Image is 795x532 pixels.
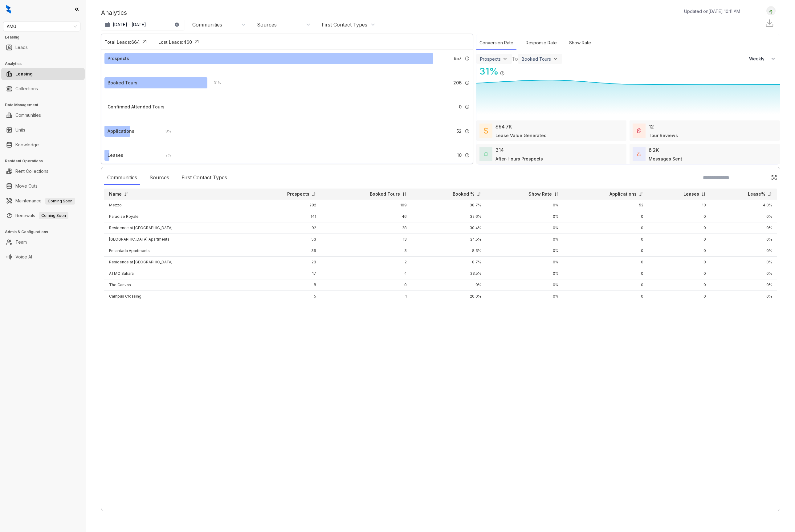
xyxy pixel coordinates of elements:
[246,222,321,234] td: 92
[15,139,39,151] a: Knowledge
[15,236,27,248] a: Team
[412,291,486,302] td: 20.0%
[495,123,512,130] div: $94.7K
[500,71,505,76] img: Info
[101,19,184,30] button: [DATE] - [DATE]
[648,291,711,302] td: 0
[495,156,543,162] div: After-Hours Prospects
[711,268,777,279] td: 0%
[486,200,564,211] td: 0%
[564,234,648,245] td: 0
[15,165,48,177] a: Rent Collections
[486,245,564,257] td: 0%
[564,268,648,279] td: 0
[104,39,140,45] div: Total Leads: 664
[109,191,122,197] p: Name
[554,192,559,197] img: sorting
[246,279,321,291] td: 8
[108,104,165,110] div: Confirmed Attended Tours
[564,222,648,234] td: 0
[124,192,128,197] img: sorting
[104,257,246,268] td: Residence at [GEOGRAPHIC_DATA]
[512,55,518,63] div: To
[246,268,321,279] td: 17
[502,56,508,62] img: ViewFilterArrow
[637,128,641,133] img: TourReviews
[412,268,486,279] td: 23.5%
[207,79,221,86] div: 31 %
[1,109,85,121] li: Communities
[15,41,28,54] a: Leads
[711,291,777,302] td: 0%
[477,192,481,197] img: sorting
[1,83,85,95] li: Collections
[146,171,172,185] div: Sources
[5,35,86,40] h3: Leasing
[465,104,470,109] img: Info
[1,209,85,222] li: Renewals
[1,180,85,192] li: Move Outs
[566,36,594,50] div: Show Rate
[321,200,412,211] td: 109
[246,211,321,222] td: 141
[1,139,85,151] li: Knowledge
[711,211,777,222] td: 0%
[312,192,316,197] img: sorting
[321,279,412,291] td: 0
[5,102,86,108] h3: Data Management
[486,268,564,279] td: 0%
[748,191,765,197] p: Lease%
[321,211,412,222] td: 46
[104,291,246,302] td: Campus Crossing
[1,251,85,263] li: Voice AI
[648,211,711,222] td: 0
[465,153,470,158] img: Info
[564,257,648,268] td: 0
[5,61,86,67] h3: Analytics
[486,279,564,291] td: 0%
[104,234,246,245] td: [GEOGRAPHIC_DATA] Apartments
[257,21,277,28] div: Sources
[768,192,772,197] img: sorting
[701,192,706,197] img: sorting
[192,37,201,47] img: Click Icon
[711,234,777,245] td: 0%
[321,257,412,268] td: 2
[523,36,560,50] div: Response Rate
[104,211,246,222] td: Paradise Royale
[453,79,462,86] span: 206
[104,222,246,234] td: Residence at [GEOGRAPHIC_DATA]
[505,65,514,75] img: Click Icon
[552,56,558,62] img: ViewFilterArrow
[609,191,637,197] p: Applications
[648,222,711,234] td: 0
[495,132,547,139] div: Lease Value Generated
[486,234,564,245] td: 0%
[649,146,659,154] div: 6.2K
[484,127,488,134] img: LeaseValue
[158,39,192,45] div: Lost Leads: 460
[564,291,648,302] td: 0
[528,191,552,197] p: Show Rate
[246,234,321,245] td: 53
[648,245,711,257] td: 0
[476,64,499,78] div: 31 %
[648,234,711,245] td: 0
[476,36,516,50] div: Conversion Rate
[457,152,462,159] span: 10
[322,21,367,28] div: First Contact Types
[370,191,400,197] p: Booked Tours
[246,291,321,302] td: 5
[745,53,780,64] button: Weekly
[104,268,246,279] td: ATMO Sahara
[412,234,486,245] td: 24.5%
[412,222,486,234] td: 30.4%
[465,80,470,85] img: Info
[480,56,501,62] div: Prospects
[159,128,171,135] div: 8 %
[159,152,171,159] div: 2 %
[486,291,564,302] td: 0%
[104,245,246,257] td: Encantada Apartments
[5,229,86,235] h3: Admin & Configurations
[637,152,641,156] img: TotalFum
